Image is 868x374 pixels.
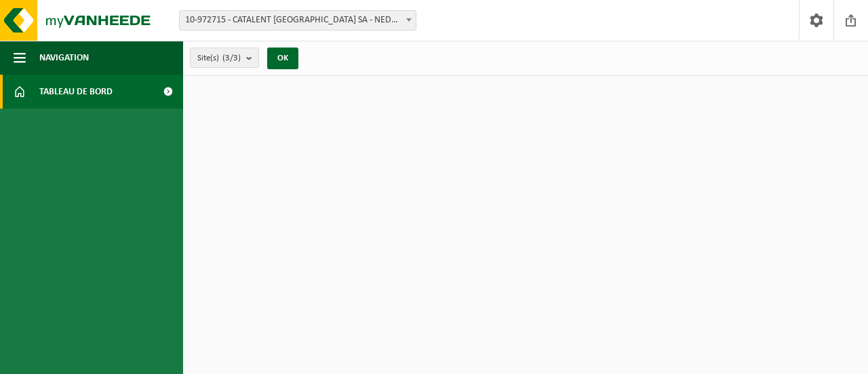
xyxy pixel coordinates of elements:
span: Navigation [39,41,89,75]
span: Site(s) [197,48,241,69]
span: 10-972715 - CATALENT BELGIUM SA - NEDER-OVER-HEEMBEEK [180,11,416,30]
span: Tableau de bord [39,75,113,109]
button: OK [267,48,298,69]
count: (3/3) [222,54,241,62]
span: 10-972715 - CATALENT BELGIUM SA - NEDER-OVER-HEEMBEEK [179,10,416,31]
button: Site(s)(3/3) [190,48,259,68]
